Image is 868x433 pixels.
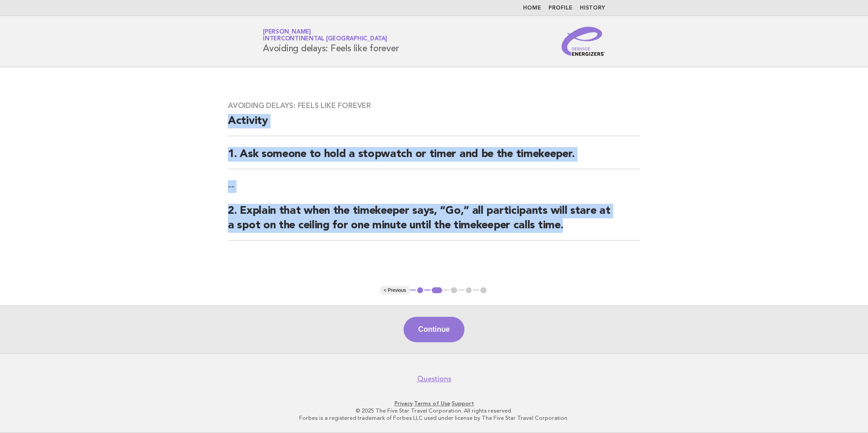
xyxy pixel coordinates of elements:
h3: Avoiding delays: Feels like forever [228,101,640,110]
p: · · [156,400,712,407]
a: Privacy [395,400,413,407]
h1: Avoiding delays: Feels like forever [263,30,399,53]
a: [PERSON_NAME]InterContinental [GEOGRAPHIC_DATA] [263,29,387,42]
button: 1 [416,286,425,295]
h2: 2. Explain that when the timekeeper says, “Go,” all participants will stare at a spot on the ceil... [228,204,640,241]
button: Continue [404,317,464,342]
a: Questions [417,374,451,384]
a: History [580,5,605,11]
a: Profile [548,5,572,11]
p: -- [228,180,640,193]
p: Forbes is a registered trademark of Forbes LLC used under license by The Five Star Travel Corpora... [156,414,712,422]
img: Service Energizers [562,27,605,56]
p: © 2025 The Five Star Travel Corporation. All rights reserved. [156,407,712,414]
a: Terms of Use [414,400,450,407]
h2: 1. Ask someone to hold a stopwatch or timer and be the timekeeper. [228,147,640,169]
h2: Activity [228,114,640,136]
button: < Previous [380,286,409,295]
button: 2 [430,286,444,295]
a: Support [452,400,474,407]
a: Home [523,5,541,11]
span: InterContinental [GEOGRAPHIC_DATA] [263,36,387,42]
